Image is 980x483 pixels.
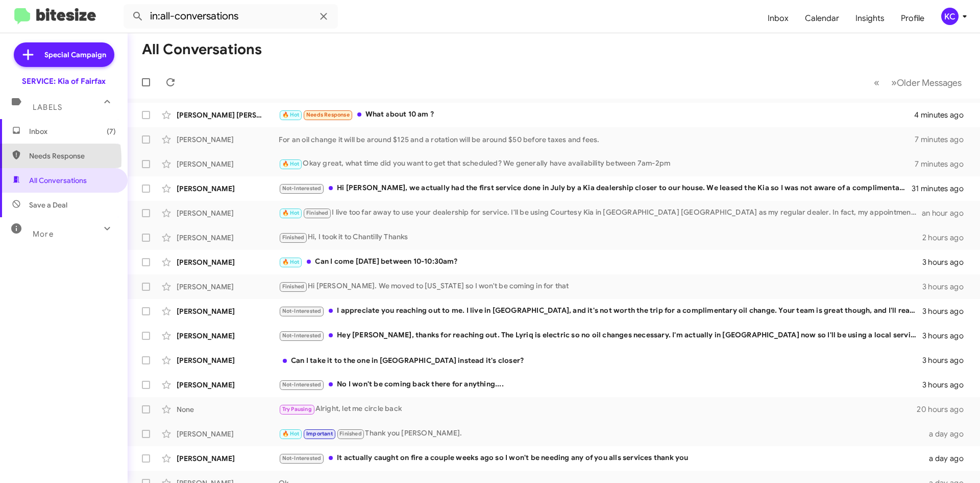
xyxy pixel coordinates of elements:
a: Special Campaign [14,42,114,67]
div: 7 minutes ago [915,159,972,169]
div: Alright, let me circle back [279,403,917,415]
a: Insights [847,4,893,33]
div: 7 minutes ago [915,134,972,145]
div: [PERSON_NAME] [177,306,279,316]
nav: Page navigation example [868,72,968,93]
div: Thank you [PERSON_NAME]. [279,428,923,440]
button: KC [933,8,969,25]
span: Older Messages [897,77,962,88]
div: No I won't be coming back there for anything.... [279,379,922,390]
input: Search [124,4,338,29]
a: Inbox [759,4,797,33]
div: 3 hours ago [922,380,972,390]
span: Needs Response [29,151,116,161]
div: 3 hours ago [922,306,972,316]
span: Save a Deal [29,200,67,210]
span: Not-Interested [282,185,322,192]
div: [PERSON_NAME] [177,159,279,169]
span: Not-Interested [282,455,322,462]
div: [PERSON_NAME] [177,380,279,390]
span: Finished [282,234,305,241]
span: Not-Interested [282,381,322,388]
div: 3 hours ago [922,331,972,341]
div: [PERSON_NAME] [177,208,279,218]
div: For an oil change it will be around $125 and a rotation will be around $50 before taxes and fees. [279,134,915,145]
div: [PERSON_NAME] [177,331,279,341]
span: 🔥 Hot [282,430,300,437]
div: 31 minutes ago [912,183,972,194]
span: » [891,76,897,89]
div: [PERSON_NAME] [177,355,279,365]
div: [PERSON_NAME] [177,134,279,145]
div: Can I come [DATE] between 10-10:30am? [279,256,922,268]
span: 🔥 Hot [282,210,300,216]
div: I live too far away to use your dealership for service. I'll be using Courtesy Kia in [GEOGRAPHIC... [279,207,922,219]
span: 🔥 Hot [282,160,300,167]
div: What about 10 am ? [279,109,914,121]
div: 3 hours ago [922,355,972,365]
span: Special Campaign [44,50,106,60]
div: 2 hours ago [922,233,972,243]
span: Needs Response [306,111,350,118]
div: [PERSON_NAME] [PERSON_NAME] [177,110,279,120]
div: [PERSON_NAME] [177,183,279,194]
span: 🔥 Hot [282,259,300,265]
div: Hi [PERSON_NAME], we actually had the first service done in July by a Kia dealership closer to ou... [279,182,912,194]
div: SERVICE: Kia of Fairfax [22,76,106,86]
a: Calendar [797,4,847,33]
div: It actually caught on fire a couple weeks ago so I won't be needing any of you alls services than... [279,452,923,464]
div: None [177,404,279,415]
div: Can I take it to the one in [GEOGRAPHIC_DATA] instead it's closer? [279,355,922,365]
div: a day ago [923,453,972,464]
div: a day ago [923,429,972,439]
div: Hi [PERSON_NAME]. We moved to [US_STATE] so I won't be coming in for that [279,281,922,292]
div: an hour ago [922,208,972,218]
div: [PERSON_NAME] [177,233,279,243]
span: « [874,76,879,89]
span: All Conversations [29,175,87,186]
a: Profile [893,4,933,33]
div: [PERSON_NAME] [177,282,279,292]
span: Try Pausing [282,406,312,412]
div: 3 hours ago [922,282,972,292]
div: 4 minutes ago [914,110,972,120]
span: (7) [107,126,116,136]
span: Important [306,430,333,437]
span: Labels [33,103,62,112]
div: [PERSON_NAME] [177,429,279,439]
span: Finished [282,283,305,290]
div: I appreciate you reaching out to me. I live in [GEOGRAPHIC_DATA], and it's not worth the trip for... [279,305,922,317]
div: Hi, I took it to Chantilly Thanks [279,232,922,243]
h1: All Conversations [142,41,262,58]
span: More [33,229,54,239]
div: Okay great, what time did you want to get that scheduled? We generally have availability between ... [279,158,915,170]
span: Finished [306,210,329,216]
span: 🔥 Hot [282,111,300,118]
div: KC [941,8,959,25]
div: 3 hours ago [922,257,972,267]
button: Previous [868,72,886,93]
span: Not-Interested [282,308,322,314]
div: [PERSON_NAME] [177,257,279,267]
div: 20 hours ago [917,404,972,415]
button: Next [885,72,968,93]
span: Not-Interested [282,332,322,339]
span: Inbox [29,126,116,136]
div: [PERSON_NAME] [177,453,279,464]
div: Hey [PERSON_NAME], thanks for reaching out. The Lyriq is electric so no oil changes necessary. I'... [279,330,922,341]
span: Finished [339,430,362,437]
